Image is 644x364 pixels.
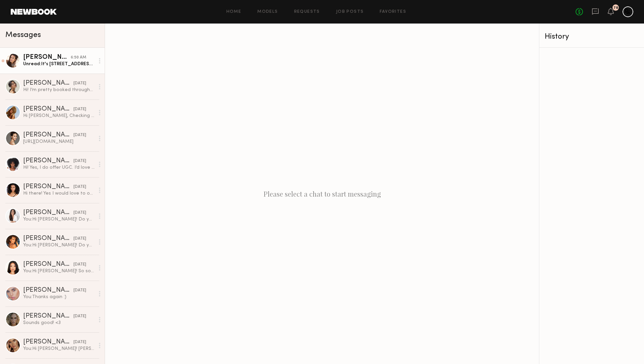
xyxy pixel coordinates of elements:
[23,184,73,190] div: [PERSON_NAME]
[23,268,95,274] div: You: Hi [PERSON_NAME]! So sorry to do this! I spoke with the brand and I hadn't realized that for...
[73,106,86,113] div: [DATE]
[545,33,639,41] div: History
[23,132,73,138] div: [PERSON_NAME]
[226,10,241,14] a: Home
[23,346,95,352] div: You: Hi [PERSON_NAME]! [PERSON_NAME] here from prettySOCIAL :) We'd love to work with you on some...
[294,10,320,14] a: Requests
[73,261,86,268] div: [DATE]
[336,10,364,14] a: Job Posts
[23,113,95,119] div: Hi [PERSON_NAME], Checking in see you have more content I can help you with. Thank you Rose
[73,210,86,216] div: [DATE]
[380,10,406,14] a: Favorites
[23,216,95,223] div: You: Hi [PERSON_NAME]! Do you offer any type of UGC?
[23,313,73,320] div: [PERSON_NAME]
[23,54,71,61] div: [PERSON_NAME]
[73,132,86,138] div: [DATE]
[613,6,618,10] div: 78
[73,287,86,294] div: [DATE]
[23,261,73,268] div: [PERSON_NAME]
[71,54,86,61] div: 6:50 AM
[23,87,95,93] div: Hi! I’m pretty booked throughout September except for the 22nd-25th!
[23,294,95,300] div: You: Thanks again :)
[23,235,73,242] div: [PERSON_NAME]
[257,10,278,14] a: Models
[23,320,95,326] div: Sounds good! <3
[73,236,86,242] div: [DATE]
[23,158,73,164] div: [PERSON_NAME]
[23,242,95,248] div: You: Hi [PERSON_NAME]! Do you offer any type of UGC?
[23,209,73,216] div: [PERSON_NAME]
[23,164,95,171] div: Hi! Yes, I do offer UGC. I’d love to hear more about what you’re looking for.
[73,339,86,346] div: [DATE]
[23,339,73,346] div: [PERSON_NAME]
[23,190,95,197] div: Hi there! Yes I would love to offer UGC. I don’t have much experience but I’m willing : )
[5,31,41,39] span: Messages
[23,80,73,87] div: [PERSON_NAME]
[73,313,86,320] div: [DATE]
[73,158,86,164] div: [DATE]
[23,61,95,67] div: Unread: It's [STREET_ADDRESS]. Excited to work with you as well!
[23,287,73,294] div: [PERSON_NAME]
[105,24,539,364] div: Please select a chat to start messaging
[23,106,73,113] div: [PERSON_NAME]
[73,80,86,87] div: [DATE]
[73,184,86,190] div: [DATE]
[23,138,95,145] div: [URL][DOMAIN_NAME]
